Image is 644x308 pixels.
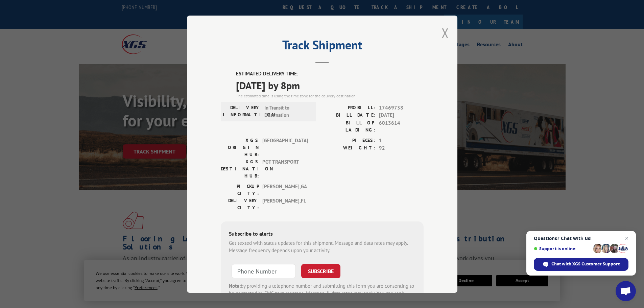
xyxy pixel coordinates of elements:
label: PIECES: [322,137,376,144]
h2: Track Shipment [221,40,424,53]
label: BILL OF LADING: [322,119,376,133]
div: by providing a telephone number and submitting this form you are consenting to be contacted by SM... [229,282,415,305]
span: [PERSON_NAME] , GA [262,183,308,197]
label: ESTIMATED DELIVERY TIME: [236,70,424,78]
label: XGS DESTINATION HUB: [221,158,259,179]
span: 1 [379,137,424,144]
div: The estimated time is using the time zone for the delivery destination. [236,93,424,99]
label: DELIVERY INFORMATION: [223,104,261,119]
span: In Transit to Destination [264,104,310,119]
span: Support is online [534,246,591,251]
label: XGS ORIGIN HUB: [221,137,259,158]
label: PROBILL: [322,104,376,112]
button: Close modal [442,24,449,42]
span: 92 [379,144,424,152]
span: [GEOGRAPHIC_DATA] [262,137,308,158]
label: BILL DATE: [322,112,376,119]
span: 17469738 [379,104,424,112]
span: Chat with XGS Customer Support [551,261,620,267]
label: DELIVERY CITY: [221,197,259,211]
label: PICKUP CITY: [221,183,259,197]
label: WEIGHT: [322,144,376,152]
button: SUBSCRIBE [301,264,340,278]
a: Open chat [616,281,636,301]
div: Subscribe to alerts [229,229,415,239]
div: Get texted with status updates for this shipment. Message and data rates may apply. Message frequ... [229,239,415,254]
span: [DATE] [379,112,424,119]
span: [PERSON_NAME] , FL [262,197,308,211]
span: 6013614 [379,119,424,133]
span: Questions? Chat with us! [534,236,628,241]
span: [DATE] by 8pm [236,77,424,93]
span: PGT TRANSPORT [262,158,308,179]
span: Chat with XGS Customer Support [534,258,628,271]
strong: Note: [229,282,241,289]
input: Phone Number [232,264,296,278]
